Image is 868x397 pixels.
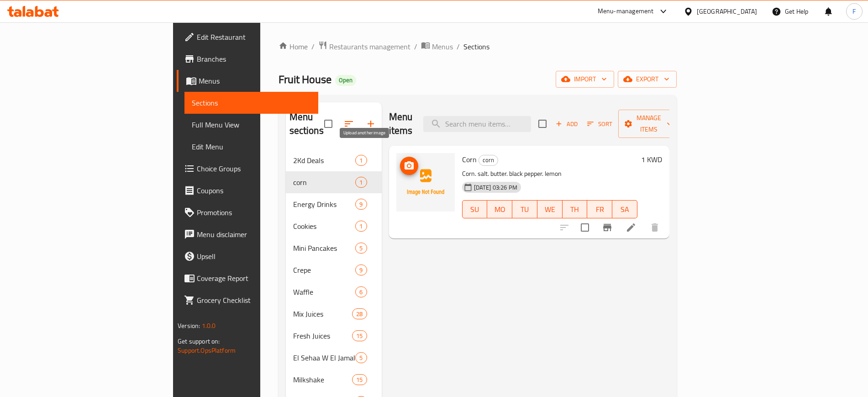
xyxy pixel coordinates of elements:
div: items [355,155,367,166]
span: Waffle [293,286,356,297]
div: corn [479,155,498,166]
div: items [355,286,367,297]
span: Energy Drinks [293,199,356,210]
button: Add section [360,113,382,135]
a: Coverage Report [177,267,318,289]
button: SA [612,200,637,218]
button: delete [644,217,666,238]
span: Coverage Report [197,273,310,284]
li: / [414,41,417,52]
div: Milkshake15 [286,369,382,391]
span: Fruit House [279,69,331,90]
div: corn1 [286,171,382,193]
span: Fresh Juices [293,330,352,341]
span: Select section [533,114,552,133]
button: WE [537,200,563,218]
span: Add [554,119,579,129]
div: items [352,308,367,319]
button: import [556,71,614,88]
nav: breadcrumb [279,41,677,53]
span: Edit Menu [192,141,310,152]
div: Mini Pancakes5 [286,237,382,259]
div: 2Kd Deals1 [286,149,382,171]
span: WE [541,203,559,216]
span: Menu disclaimer [197,229,310,240]
a: Branches [177,48,318,70]
span: corn [479,155,498,165]
a: Edit menu item [626,222,637,233]
span: Upsell [197,251,310,262]
a: Support.OpsPlatform [178,344,236,356]
div: items [355,177,367,188]
a: Edit Menu [184,136,318,158]
div: Fresh Juices15 [286,325,382,347]
a: Menus [177,70,318,92]
span: Full Menu View [192,119,310,130]
a: Edit Restaurant [177,26,318,48]
span: Cookies [293,221,356,232]
span: Add item [552,117,581,131]
span: Sections [463,41,489,52]
span: Select to update [575,218,594,237]
span: 6 [356,288,366,296]
span: Version: [178,320,200,332]
div: items [355,243,367,254]
span: [DATE] 03:26 PM [470,183,521,192]
a: Restaurants management [318,41,410,53]
span: Promotions [197,207,310,218]
span: 1 [356,156,366,165]
div: Mix Juices28 [286,303,382,325]
button: export [618,71,677,88]
span: Open [335,76,356,84]
span: TH [566,203,584,216]
a: Coupons [177,180,318,201]
span: FR [591,203,609,216]
div: items [352,330,367,341]
span: Corn [462,153,477,166]
span: Choice Groups [197,163,310,174]
div: Menu-management [598,6,654,17]
span: 9 [356,266,366,275]
div: Energy Drinks9 [286,193,382,215]
div: Crepe [293,265,356,275]
button: SU [462,200,488,218]
div: items [352,374,367,385]
span: Menus [199,75,310,86]
h6: 1 KWD [641,153,662,166]
div: El Sehaa W El Jamal5 [286,347,382,369]
button: TH [563,200,588,218]
p: Corn. salt. butter. black pepper. lemon [462,168,637,180]
div: items [355,221,367,232]
span: corn [293,177,356,188]
a: Promotions [177,201,318,223]
span: 5 [356,244,366,253]
h2: Menu items [389,110,413,138]
button: upload picture [400,157,418,175]
span: F [852,6,856,16]
span: Mix Juices [293,308,352,319]
div: items [355,199,367,210]
span: Menus [432,41,453,52]
div: Waffle6 [286,281,382,303]
a: Menus [421,41,453,53]
span: Restaurants management [329,41,410,52]
span: 9 [356,200,366,209]
span: Edit Restaurant [197,32,310,42]
span: 5 [356,354,366,362]
div: Open [335,75,356,86]
span: TU [516,203,534,216]
span: Manage items [626,112,672,135]
span: Milkshake [293,374,352,385]
button: FR [587,200,612,218]
span: Sort items [581,117,618,131]
div: items [355,352,367,363]
span: 1 [356,222,366,231]
span: 15 [352,332,366,340]
span: El Sehaa W El Jamal [293,352,356,363]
